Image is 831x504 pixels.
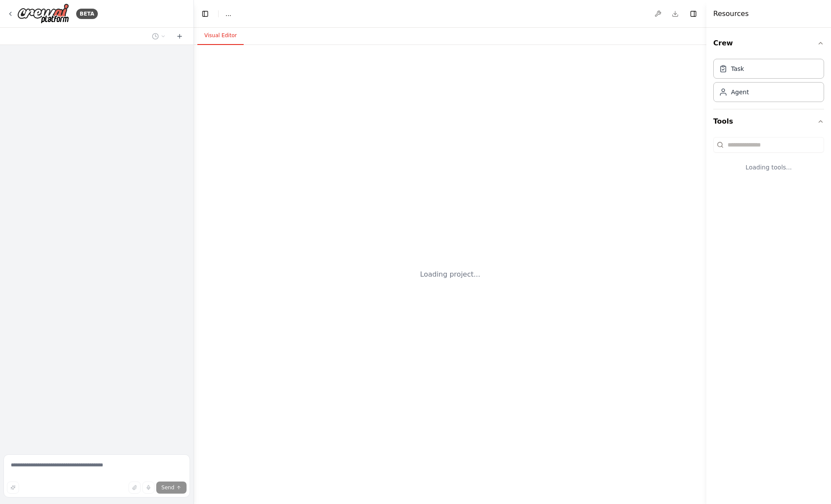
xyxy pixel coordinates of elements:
span: ... [225,10,231,18]
img: Logo [17,3,69,24]
button: Improve this prompt [7,482,19,494]
h4: Resources [713,9,749,19]
span: Send [161,484,174,491]
button: Visual Editor [197,27,244,45]
div: Task [731,64,744,73]
button: Click to speak your automation idea [142,482,155,494]
button: Switch to previous chat [148,31,169,41]
nav: breadcrumb [225,10,231,18]
div: Loading tools... [713,156,824,179]
button: Upload files [129,482,141,494]
div: Tools [713,134,824,185]
button: Start a new chat [173,31,187,41]
button: Tools [713,109,824,134]
div: Crew [713,55,824,109]
button: Hide right sidebar [687,8,699,20]
div: Agent [731,88,749,96]
div: BETA [76,9,98,19]
button: Hide left sidebar [199,8,211,20]
button: Send [156,482,187,494]
div: Loading project... [420,269,480,280]
button: Crew [713,31,824,55]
